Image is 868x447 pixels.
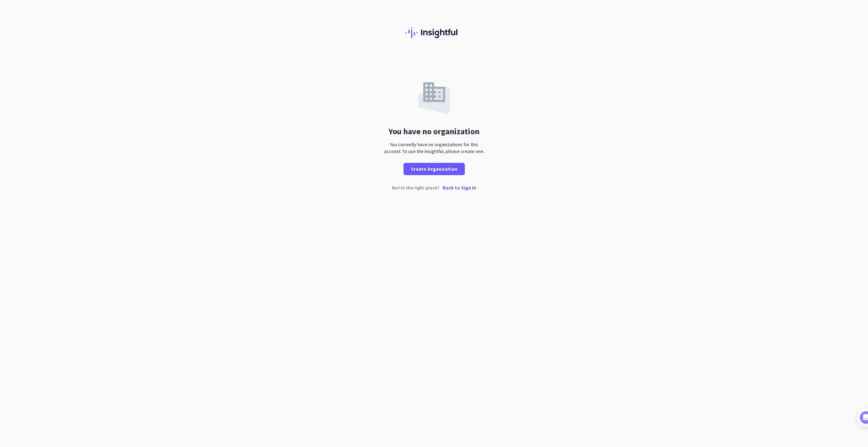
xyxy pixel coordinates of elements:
span: Create Organization [411,166,457,172]
div: You currently have no organizations for this account. To use the Insightful, please create one. [381,141,487,155]
div: You have no organization [388,127,480,136]
button: Create Organization [403,163,465,175]
p: Back to Sign In [443,185,476,190]
img: Insightful [406,27,463,38]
